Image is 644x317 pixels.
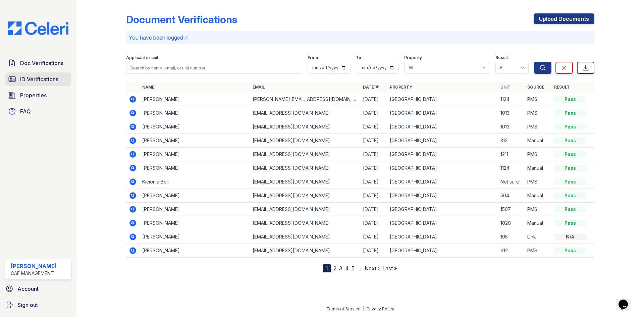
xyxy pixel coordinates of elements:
td: Not sure [498,175,525,189]
td: [EMAIL_ADDRESS][DOMAIN_NAME] [250,161,360,175]
a: Account [3,282,74,296]
label: Applicant or unit [126,55,158,60]
td: [GEOGRAPHIC_DATA] [387,161,497,175]
span: Sign out [17,301,38,309]
td: 1013 [498,120,525,134]
td: [PERSON_NAME] [140,203,250,216]
div: N/A [554,233,586,240]
td: 1124 [498,93,525,106]
td: PMS [525,175,551,189]
td: [GEOGRAPHIC_DATA] [387,106,497,120]
div: Pass [554,220,586,226]
div: Pass [554,110,586,116]
td: [DATE] [360,93,387,106]
td: Manual [525,189,551,203]
a: ID Verifications [5,72,71,86]
td: PMS [525,120,551,134]
a: Date ▼ [363,85,379,90]
a: FAQ [5,105,71,118]
td: Manual [525,134,551,148]
td: [DATE] [360,161,387,175]
div: Pass [554,247,586,254]
span: … [357,264,362,272]
a: Unit [500,85,511,90]
a: Last » [382,265,397,272]
td: [DATE] [360,216,387,230]
td: [DATE] [360,120,387,134]
td: Link [525,230,551,244]
td: [GEOGRAPHIC_DATA] [387,93,497,106]
img: CE_Logo_Blue-a8612792a0a2168367f1c8372b55b34899dd931a85d93a1a3d3e32e68fde9ad4.png [3,21,74,35]
td: [DATE] [360,134,387,148]
span: ID Verifications [20,75,58,83]
div: 1 [323,264,331,272]
td: [PERSON_NAME] [140,106,250,120]
td: [GEOGRAPHIC_DATA] [387,189,497,203]
td: [GEOGRAPHIC_DATA] [387,134,497,148]
span: Doc Verifications [20,59,63,67]
div: Pass [554,206,586,213]
td: [GEOGRAPHIC_DATA] [387,120,497,134]
td: [DATE] [360,230,387,244]
td: PMS [525,106,551,120]
button: Sign out [3,298,74,312]
td: [PERSON_NAME] [140,244,250,258]
a: Doc Verifications [5,56,71,70]
td: [DATE] [360,203,387,216]
td: [EMAIL_ADDRESS][DOMAIN_NAME] [250,203,360,216]
iframe: chat widget [616,290,637,310]
a: Name [142,85,154,90]
td: 1507 [498,203,525,216]
div: Document Verifications [126,13,237,25]
td: [PERSON_NAME] [140,93,250,106]
td: [PERSON_NAME] [140,134,250,148]
td: 612 [498,244,525,258]
span: FAQ [20,107,31,115]
td: [PERSON_NAME] [140,120,250,134]
td: [EMAIL_ADDRESS][DOMAIN_NAME] [250,120,360,134]
td: 1211 [498,148,525,161]
td: 105 [498,230,525,244]
div: [PERSON_NAME] [11,262,57,270]
td: [DATE] [360,106,387,120]
td: PMS [525,244,551,258]
input: Search by name, email, or unit number [126,62,302,74]
label: From [308,55,318,60]
a: Source [527,85,544,90]
a: 2 [333,265,336,272]
td: 1020 [498,216,525,230]
td: [PERSON_NAME][EMAIL_ADDRESS][DOMAIN_NAME] [250,93,360,106]
td: [GEOGRAPHIC_DATA] [387,175,497,189]
a: Email [253,85,265,90]
label: Property [404,55,422,60]
td: [PERSON_NAME] [140,230,250,244]
td: [EMAIL_ADDRESS][DOMAIN_NAME] [250,175,360,189]
a: Upload Documents [534,13,594,24]
a: Privacy Policy [367,306,394,311]
div: Pass [554,151,586,158]
span: Account [17,285,39,293]
span: Properties [20,91,47,99]
td: [EMAIL_ADDRESS][DOMAIN_NAME] [250,106,360,120]
td: Manual [525,216,551,230]
div: | [363,306,364,311]
td: [GEOGRAPHIC_DATA] [387,230,497,244]
td: 1124 [498,161,525,175]
td: [EMAIL_ADDRESS][DOMAIN_NAME] [250,189,360,203]
td: [GEOGRAPHIC_DATA] [387,244,497,258]
td: [GEOGRAPHIC_DATA] [387,203,497,216]
td: [PERSON_NAME] [140,148,250,161]
div: Pass [554,165,586,171]
td: [PERSON_NAME] [140,216,250,230]
div: CAF Management [11,270,57,277]
td: [PERSON_NAME] [140,189,250,203]
td: [GEOGRAPHIC_DATA] [387,216,497,230]
td: PMS [525,203,551,216]
td: 504 [498,189,525,203]
label: To [356,55,361,60]
a: Terms of Service [326,306,361,311]
div: Pass [554,192,586,199]
td: [PERSON_NAME] [140,161,250,175]
div: Pass [554,137,586,144]
td: [EMAIL_ADDRESS][DOMAIN_NAME] [250,244,360,258]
